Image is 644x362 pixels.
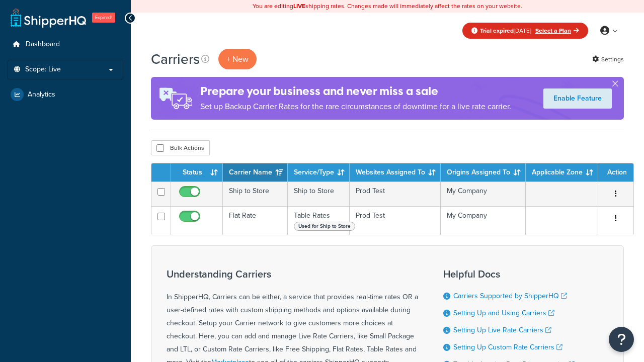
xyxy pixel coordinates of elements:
[441,182,526,206] td: My Company
[480,26,531,35] span: [DATE]
[350,182,441,206] td: Prod Test
[453,308,554,318] a: Setting Up and Using Carriers
[288,163,350,182] th: Service/Type: activate to sort column ascending
[151,77,200,120] img: ad-rules-rateshop-fe6ec290ccb7230408bd80ed9643f0289d75e0ffd9eb532fc0e269fcd187b520.png
[350,206,441,235] td: Prod Test
[453,291,567,301] a: Carriers Supported by ShipperHQ
[453,325,551,335] a: Setting Up Live Rate Carriers
[28,90,55,99] span: Analytics
[26,40,60,49] span: Dashboard
[218,49,257,69] button: + New
[350,163,441,182] th: Websites Assigned To: activate to sort column ascending
[453,342,562,352] a: Setting Up Custom Rate Carriers
[151,140,210,155] button: Bulk Actions
[535,26,579,35] a: Select a Plan
[167,268,418,280] h3: Understanding Carriers
[543,88,612,109] a: Enable Feature
[223,163,288,182] th: Carrier Name: activate to sort column ascending
[288,206,350,235] td: Table Rates
[288,182,350,206] td: Ship to Store
[200,83,511,100] h4: Prepare your business and never miss a sale
[293,2,305,11] b: LIVE
[598,163,633,182] th: Action
[480,26,514,35] strong: Trial expired
[8,35,123,54] a: Dashboard
[526,163,598,182] th: Applicable Zone: activate to sort column ascending
[441,163,526,182] th: Origins Assigned To: activate to sort column ascending
[171,163,223,182] th: Status: activate to sort column ascending
[8,85,123,104] a: Analytics
[223,182,288,206] td: Ship to Store
[443,268,575,280] h3: Helpful Docs
[223,206,288,235] td: Flat Rate
[592,52,624,66] a: Settings
[609,327,634,352] button: Open Resource Center
[151,49,200,69] h1: Carriers
[200,100,511,114] p: Set up Backup Carrier Rates for the rare circumstances of downtime for a live rate carrier.
[25,65,61,74] span: Scope: Live
[11,8,86,28] a: ShipperHQ Home
[294,222,355,231] span: Used for Ship to Store
[441,206,526,235] td: My Company
[92,13,115,23] span: Expired!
